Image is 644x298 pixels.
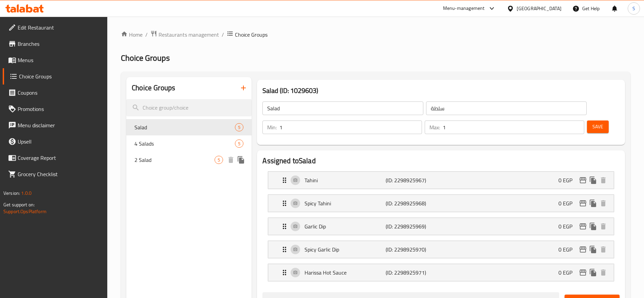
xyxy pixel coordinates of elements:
nav: breadcrumb [121,30,630,39]
a: Upsell [3,133,108,150]
button: edit [578,221,588,231]
span: Branches [18,40,102,48]
span: Get support on: [3,200,35,209]
li: Expand [262,261,620,284]
h2: Choice Groups [132,83,175,93]
a: Choice Groups [3,68,108,85]
div: Choices [215,156,223,164]
span: Choice Groups [121,50,170,66]
a: Coupons [3,85,108,101]
div: 4 Salads5 [126,135,252,152]
p: 0 EGP [558,222,578,230]
span: Coverage Report [18,154,102,162]
p: (ID: 2298925970) [386,245,440,254]
span: Coupons [18,89,102,97]
button: delete [598,267,608,278]
button: duplicate [588,221,598,231]
span: S [632,5,635,12]
li: / [145,31,148,39]
h3: Salad (ID: 1029603) [262,85,620,96]
div: Salad5 [126,119,252,135]
a: Edit Restaurant [3,19,108,36]
button: duplicate [588,175,598,185]
li: Expand [262,192,620,215]
div: [GEOGRAPHIC_DATA] [517,5,562,12]
button: edit [578,267,588,278]
button: delete [598,244,608,255]
button: Save [587,120,609,133]
a: Menus [3,52,108,68]
span: 2 Salad [134,156,215,164]
span: Promotions [18,105,102,113]
p: (ID: 2298925971) [386,268,440,277]
span: Edit Restaurant [18,23,102,32]
p: Tahini [305,176,385,184]
div: Choices [235,123,243,131]
p: Max: [429,123,440,131]
button: delete [598,175,608,185]
li: / [222,31,224,39]
span: Upsell [18,137,102,146]
span: Grocery Checklist [18,170,102,178]
a: Branches [3,36,108,52]
span: Salad [134,123,235,131]
button: duplicate [588,244,598,255]
a: Promotions [3,101,108,117]
span: Save [592,123,603,131]
span: Restaurants management [159,31,219,39]
div: Expand [268,195,614,212]
span: Menus [18,56,102,64]
p: Harissa Hot Sauce [305,268,385,277]
button: edit [578,244,588,255]
span: 1.0.0 [21,189,32,198]
span: 5 [235,141,243,147]
p: (ID: 2298925967) [386,176,440,184]
p: (ID: 2298925969) [386,222,440,230]
div: Expand [268,218,614,235]
p: 0 EGP [558,245,578,254]
a: Menu disclaimer [3,117,108,133]
p: 0 EGP [558,176,578,184]
button: edit [578,175,588,185]
p: Spicy Tahini [305,199,385,207]
li: Expand [262,215,620,238]
p: Garlic Dip [305,222,385,230]
li: Expand [262,238,620,261]
button: delete [598,221,608,231]
p: Spicy Garlic Dip [305,245,385,254]
a: Coverage Report [3,150,108,166]
li: Expand [262,169,620,192]
span: Choice Groups [235,31,268,39]
div: Expand [268,172,614,189]
button: duplicate [588,267,598,278]
a: Grocery Checklist [3,166,108,182]
div: Expand [268,264,614,281]
p: 0 EGP [558,199,578,207]
button: duplicate [236,155,246,165]
div: Expand [268,241,614,258]
div: Menu-management [443,4,485,13]
a: Restaurants management [150,30,219,39]
span: 5 [215,157,223,163]
span: 4 Salads [134,139,235,148]
button: edit [578,198,588,208]
div: 2 Salad5deleteduplicate [126,152,252,168]
button: delete [598,198,608,208]
div: Choices [235,139,243,148]
p: 0 EGP [558,268,578,277]
span: Menu disclaimer [18,121,102,129]
h2: Assigned to Salad [262,156,620,166]
button: duplicate [588,198,598,208]
span: Choice Groups [19,72,102,80]
a: Home [121,31,143,39]
p: Min: [267,123,277,131]
button: delete [226,155,236,165]
span: Version: [3,189,20,198]
p: (ID: 2298925968) [386,199,440,207]
span: 5 [235,124,243,131]
input: search [126,99,252,116]
a: Support.OpsPlatform [3,207,47,216]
